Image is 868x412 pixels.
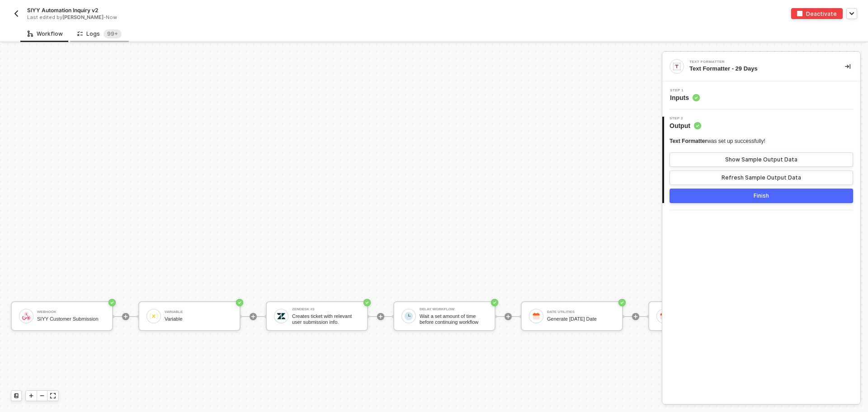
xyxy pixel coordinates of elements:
div: Deactivate [806,10,837,18]
div: Last edited by - Now [27,14,413,21]
span: Inputs [670,93,700,102]
span: icon-play [505,314,511,319]
img: back [13,10,20,17]
div: Step 1Inputs [662,89,860,102]
span: icon-success-page [108,299,116,306]
span: SIYY Automation Inquiry v2 [27,6,98,14]
div: Text Formatter [689,60,825,64]
div: was set up successfully! [670,137,765,145]
img: deactivate [797,11,802,16]
span: icon-play [28,393,34,398]
span: icon-play [633,314,638,319]
img: icon [405,312,413,320]
div: Variable [165,310,232,314]
div: Zendesk #3 [292,308,360,311]
div: Wait a set amount of time before continuing workflow [420,313,487,325]
span: icon-success-page [491,299,498,306]
span: icon-expand [50,393,56,398]
span: Output [670,121,701,130]
div: Refresh Sample Output Data [722,174,801,181]
span: icon-minus [39,393,45,398]
div: Delay Workflow [420,308,487,311]
span: [PERSON_NAME] [62,14,104,20]
span: icon-play [378,314,383,319]
div: Variable [165,316,232,322]
div: Show Sample Output Data [725,156,797,163]
span: Text Formatter [670,138,707,144]
span: icon-success-page [236,299,243,306]
span: icon-play [123,314,128,319]
div: SIYY Customer Submission [37,316,105,322]
div: Step 2Output Text Formatterwas set up successfully!Show Sample Output DataRefresh Sample Output D... [662,117,860,203]
div: Webhook [37,310,105,314]
sup: 123 [104,29,122,38]
span: icon-play [250,314,256,319]
div: Logs [77,29,122,38]
span: icon-success-page [363,299,371,306]
img: icon [660,312,668,320]
img: icon [277,312,285,320]
span: icon-collapse-right [845,64,850,69]
img: icon [532,312,540,320]
div: Creates ticket with relevant user submission info. [292,313,360,325]
div: Date Utilities [547,310,615,314]
img: icon [150,312,158,320]
span: icon-success-page [618,299,626,306]
div: Generate [DATE] Date [547,316,615,322]
span: Step 1 [670,89,700,92]
img: icon [22,312,30,320]
button: Finish [670,189,853,203]
div: Finish [754,192,769,199]
button: deactivateDeactivate [791,8,843,19]
button: Show Sample Output Data [670,152,853,167]
div: Workflow [28,30,63,38]
button: back [11,8,22,19]
button: Refresh Sample Output Data [670,170,853,185]
div: Text Formatter - 29 Days [689,65,830,73]
img: integration-icon [673,62,681,71]
span: Step 2 [670,117,701,120]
